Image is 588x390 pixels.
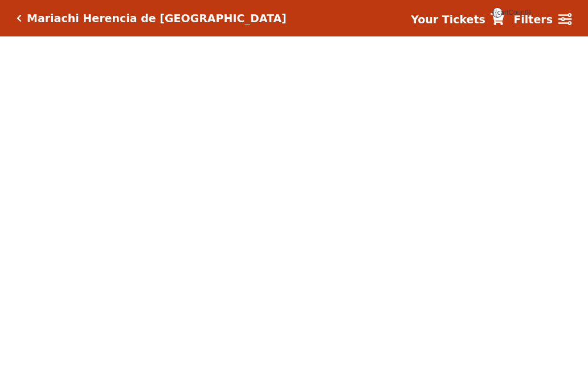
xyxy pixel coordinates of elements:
[411,13,485,26] strong: Your Tickets
[513,11,571,28] a: Filters
[17,14,22,22] a: Click here to go back to filters
[27,12,287,25] h5: Mariachi Herencia de [GEOGRAPHIC_DATA]
[411,11,504,28] a: Your Tickets {{cartCount}}
[492,7,503,18] span: {{cartCount}}
[513,13,553,26] strong: Filters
